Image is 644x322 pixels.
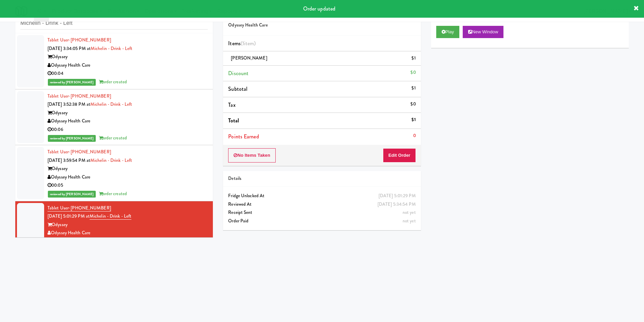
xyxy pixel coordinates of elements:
[99,190,127,197] span: order created
[69,149,111,155] span: · [PHONE_NUMBER]
[48,37,111,43] a: Tablet User· [PHONE_NUMBER]
[410,100,416,108] div: $0
[99,135,127,141] span: order created
[463,26,503,38] button: New Window
[48,191,96,198] span: reviewed by [PERSON_NAME]
[228,208,416,217] div: Receipt Sent
[48,117,208,125] div: Odyssey Health Care
[378,200,416,209] div: [DATE] 5:34:54 PM
[91,45,132,52] a: Michelin - Drink - Left
[228,200,416,209] div: Reviewed At
[48,79,96,86] span: reviewed by [PERSON_NAME]
[241,39,256,47] span: (1 )
[99,79,127,85] span: order created
[383,148,416,163] button: Edit Order
[48,205,111,211] a: Tablet User· [PHONE_NUMBER]
[228,69,249,77] span: Discount
[436,26,460,38] button: Play
[48,157,90,164] span: [DATE] 3:59:54 PM at
[48,45,91,52] span: [DATE] 3:34:05 PM at
[411,84,416,92] div: $1
[228,39,256,47] span: Items
[48,61,208,70] div: Odyssey Health Care
[15,89,213,146] li: Tablet User· [PHONE_NUMBER][DATE] 3:52:38 PM atMichelin - Drink - LeftOdysseyOdyssey Health Care0...
[48,173,208,182] div: Odyssey Health Care
[228,217,416,225] div: Order Paid
[411,116,416,124] div: $1
[403,209,416,216] span: not yet
[403,218,416,224] span: not yet
[228,174,416,183] div: Details
[411,54,416,63] div: $1
[15,201,213,257] li: Tablet User· [PHONE_NUMBER][DATE] 5:01:29 PM atMichelin - Drink - LeftOdysseyOdyssey Health Care0...
[410,68,416,77] div: $0
[48,93,111,99] a: Tablet User· [PHONE_NUMBER]
[379,192,416,200] div: [DATE] 5:01:29 PM
[48,109,208,117] div: Odyssey
[228,133,259,140] span: Points Earned
[231,55,267,61] span: [PERSON_NAME]
[303,5,335,13] span: Order updated
[413,132,416,140] div: 0
[90,213,131,220] a: Michelin - Drink - Left
[90,157,132,164] a: Michelin - Drink - Left
[15,33,213,89] li: Tablet User· [PHONE_NUMBER][DATE] 3:34:05 PM atMichelin - Drink - LeftOdysseyOdyssey Health Care0...
[228,148,276,163] button: No Items Taken
[48,135,96,142] span: reviewed by [PERSON_NAME]
[48,53,208,61] div: Odyssey
[48,125,208,134] div: 00:06
[48,101,90,107] span: [DATE] 3:52:38 PM at
[48,165,208,173] div: Odyssey
[244,39,254,47] ng-pluralize: item
[48,221,208,229] div: Odyssey
[90,101,132,107] a: Michelin - Drink - Left
[228,117,239,124] span: Total
[48,213,90,219] span: [DATE] 5:01:29 PM at
[20,17,208,30] input: Search vision orders
[228,85,247,93] span: Subtotal
[69,205,111,211] span: · [PHONE_NUMBER]
[48,149,111,155] a: Tablet User· [PHONE_NUMBER]
[228,101,235,109] span: Tax
[69,37,111,43] span: · [PHONE_NUMBER]
[48,229,208,237] div: Odyssey Health Care
[48,181,208,190] div: 00:05
[48,69,208,78] div: 00:04
[15,145,213,201] li: Tablet User· [PHONE_NUMBER][DATE] 3:59:54 PM atMichelin - Drink - LeftOdysseyOdyssey Health Care0...
[228,23,416,28] h5: Odyssey Health Care
[228,192,416,200] div: Fridge Unlocked At
[69,93,111,99] span: · [PHONE_NUMBER]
